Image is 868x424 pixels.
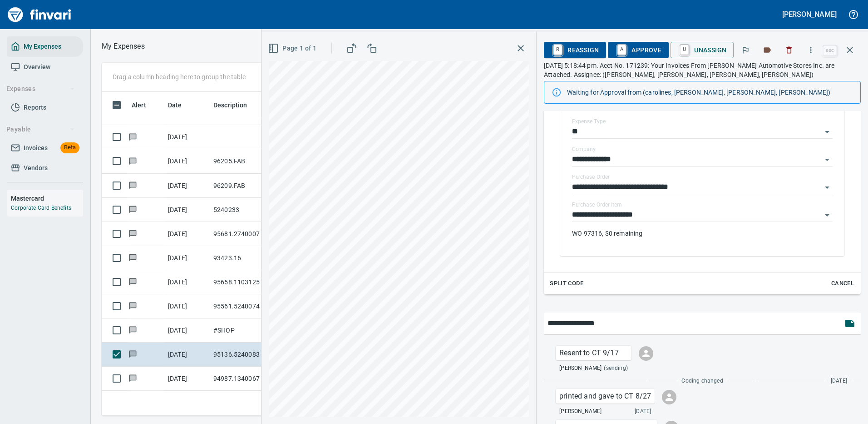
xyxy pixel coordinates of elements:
p: My Expenses [102,41,145,52]
a: esc [823,45,837,56]
td: [DATE] [164,246,210,270]
a: Finvari [5,4,74,25]
span: Description [213,100,247,111]
span: Overview [24,61,50,73]
button: Open [821,153,833,166]
span: (sending) [604,364,628,373]
td: 95658.1103125 [210,270,291,294]
td: [DATE] [164,367,210,391]
label: Company [572,146,596,152]
div: Click for options [556,346,631,360]
h6: Mastercard [11,193,83,203]
button: [PERSON_NAME] [780,7,839,21]
span: Has messages [128,182,138,188]
span: Has messages [128,279,138,285]
span: Has messages [128,327,138,333]
button: Labels [757,40,777,60]
button: Payable [3,121,79,138]
a: My Expenses [7,36,83,57]
button: Split Code [547,277,586,291]
span: Alert [132,100,146,111]
td: #SHOP [210,318,291,343]
label: Purchase Order Item [572,202,621,207]
span: Has messages [128,206,138,212]
td: 95561.5240074 [210,294,291,318]
h5: [PERSON_NAME] [782,10,837,19]
span: Date [168,100,194,111]
span: Payable [6,124,75,135]
button: RReassign [544,42,606,58]
button: Open [821,126,833,138]
span: Has messages [128,351,138,357]
span: [DATE] [831,377,847,386]
span: My Expenses [24,41,61,52]
a: Overview [7,57,83,77]
td: 93423.16 [210,246,291,270]
td: [DATE] [164,270,210,294]
td: [DATE] [164,125,210,149]
div: Waiting for Approval from (carolines, [PERSON_NAME], [PERSON_NAME], [PERSON_NAME]) [567,84,853,101]
a: U [680,45,689,55]
td: [DATE] [164,294,210,318]
a: R [553,45,562,55]
a: A [617,45,626,55]
p: printed and gave to CT 8/27 [559,391,651,402]
span: Expenses [6,83,75,95]
span: Has messages [128,134,138,140]
button: More [801,40,821,60]
span: Date [168,100,182,111]
nav: breadcrumb [102,41,145,52]
p: Drag a column heading here to group the table [113,72,246,81]
td: [DATE] [164,174,210,198]
span: Approve [615,42,661,58]
td: 94987.1340067 [210,367,291,391]
label: Purchase Order [572,174,610,180]
span: Has messages [128,158,138,164]
span: Invoices [24,142,48,154]
span: Coding changed [681,377,723,386]
p: WO 97316, $0 remaining [572,229,833,238]
span: Reassign [551,42,599,58]
td: 5240233 [210,198,291,222]
a: Vendors [7,158,83,178]
button: Open [821,209,833,222]
p: Resent to CT 9/17 [559,348,628,358]
span: This records your message into the invoice and notifies anyone mentioned [839,313,861,334]
button: Flag [735,40,755,60]
td: 95681.2740007 [210,222,291,246]
td: [DATE] [164,318,210,343]
button: Expenses [3,81,79,97]
button: Open [821,181,833,194]
span: Unassign [678,42,726,58]
td: 95136.5240083 [210,343,291,367]
span: [PERSON_NAME] [559,407,602,416]
td: [DATE] [164,198,210,222]
td: [DATE] [164,149,210,173]
a: Reports [7,97,83,118]
span: Has messages [128,230,138,236]
td: [DATE] [164,343,210,367]
a: InvoicesBeta [7,138,83,158]
span: Beta [60,142,79,153]
span: [PERSON_NAME] [559,364,602,373]
a: Corporate Card Benefits [11,205,71,211]
button: AApprove [608,42,669,58]
p: [DATE] 5:18:44 pm. Acct No. 171239: Your Invoices From [PERSON_NAME] Automotive Stores Inc. are A... [544,61,861,79]
span: [DATE] [635,407,651,416]
span: Has messages [128,255,138,261]
span: Description [213,100,259,111]
td: [DATE] [164,222,210,246]
span: Has messages [128,303,138,309]
button: Page 1 of 1 [266,40,320,57]
span: Vendors [24,162,48,174]
label: Expense Type [572,119,606,124]
button: Cancel [828,277,857,291]
span: Has messages [128,375,138,381]
td: 96205.FAB [210,149,291,173]
button: UUnassign [671,42,734,58]
span: Split Code [550,278,583,289]
div: Expand [544,96,861,294]
div: Click for options [556,389,655,404]
span: Page 1 of 1 [270,43,316,54]
span: Alert [132,100,158,111]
